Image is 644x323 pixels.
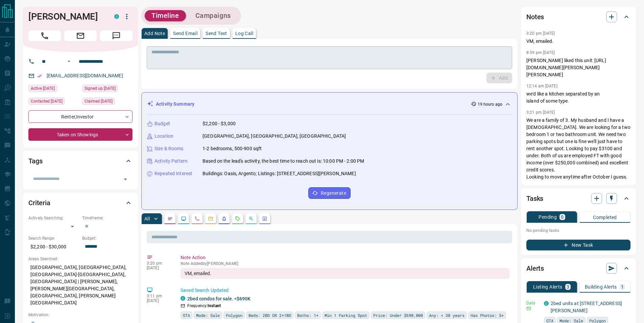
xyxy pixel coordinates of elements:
[373,312,423,319] span: Price: Under $690,000
[208,216,213,221] svg: Emails
[308,187,351,199] button: Regenerate
[526,110,555,115] p: 3:21 pm [DATE]
[297,312,318,319] span: Baths: 1+
[526,260,630,276] div: Alerts
[28,262,133,308] p: [GEOGRAPHIC_DATA], [GEOGRAPHIC_DATA], [GEOGRAPHIC_DATA]-[GEOGRAPHIC_DATA], [GEOGRAPHIC_DATA] | [P...
[187,303,221,309] p: Frequency:
[181,261,509,266] p: Note Added by [PERSON_NAME]
[121,174,130,184] button: Open
[429,312,464,319] span: Any: < 30 years
[202,158,364,165] p: Based on the lead's activity, the best time to reach out is: 10:00 PM - 2:00 PM
[187,296,251,301] a: 2bed condos for sale. <$690K
[28,312,133,318] p: Motivation:
[196,312,220,319] span: Mode: Sale
[235,31,253,36] p: Log Call
[154,145,184,152] p: Size & Rooms
[154,158,188,165] p: Activity Pattern
[82,215,133,221] p: Timeframe:
[147,298,170,303] p: [DATE]
[567,285,569,289] p: 3
[526,300,540,306] p: Daily
[561,215,564,219] p: 0
[82,235,133,241] p: Budget:
[202,120,236,127] p: $2,200 - $3,000
[189,10,238,21] button: Campaigns
[181,268,509,279] div: VM, emailed.
[585,285,617,289] p: Building Alerts
[526,193,543,204] h2: Tasks
[28,197,50,208] h2: Criteria
[226,312,242,319] span: Polygon
[533,285,563,289] p: Listing Alerts
[181,287,509,294] p: Saved Search Updated
[526,263,544,274] h2: Alerts
[28,156,42,166] h2: Tags
[526,117,630,181] p: We are a family of 3. My husband and I have a [DEMOGRAPHIC_DATA]. We are looking for a two bedroo...
[544,301,549,306] div: condos.ca
[28,195,133,211] div: Criteria
[208,303,221,308] strong: Instant
[173,31,197,36] p: Send Email
[526,190,630,207] div: Tasks
[28,128,133,141] div: Taken on Showings
[325,312,367,319] span: Min 1 Parking Spot
[194,216,200,221] svg: Calls
[202,133,346,140] p: [GEOGRAPHIC_DATA], [GEOGRAPHIC_DATA], [GEOGRAPHIC_DATA]
[181,296,185,301] div: condos.ca
[147,261,170,266] p: 3:20 pm
[526,11,544,22] h2: Notes
[147,98,512,110] div: Activity Summary19 hours ago
[28,235,79,241] p: Search Range:
[31,85,55,92] span: Active [DATE]
[183,312,190,319] span: GTA
[181,254,509,261] p: Note Action
[156,101,194,108] p: Activity Summary
[471,312,504,319] span: Has Photos: 5+
[621,285,624,289] p: 1
[526,38,630,45] p: VM, emailed.
[147,294,170,298] p: 3:11 pm
[28,85,79,94] div: Sat Aug 02 2025
[145,10,186,21] button: Timeline
[47,73,123,78] a: [EMAIL_ADDRESS][DOMAIN_NAME]
[28,98,79,107] div: Sun Aug 21 2022
[593,215,617,220] p: Completed
[28,30,61,41] span: Call
[262,216,267,221] svg: Agent Actions
[526,90,630,105] p: we'd like a kitchen separated by an island of some type.
[551,301,622,313] a: 2bed units at [STREET_ADDRESS][PERSON_NAME]
[28,256,133,262] p: Areas Searched:
[154,170,192,177] p: Repeated Interest
[526,9,630,25] div: Notes
[235,216,240,221] svg: Requests
[31,98,63,105] span: Contacted [DATE]
[82,85,133,94] div: Wed Jan 18 2017
[37,74,42,78] svg: Email Verified
[28,153,133,169] div: Tags
[65,57,73,65] button: Open
[147,266,170,270] p: [DATE]
[154,120,170,127] p: Budget
[526,225,630,236] p: No pending tasks
[64,30,97,41] span: Email
[100,30,133,41] span: Message
[526,31,555,36] p: 3:20 pm [DATE]
[144,31,165,36] p: Add Note
[28,241,79,252] p: $2,200 - $30,000
[248,216,254,221] svg: Opportunities
[526,306,531,311] svg: Email
[28,11,104,22] h1: [PERSON_NAME]
[202,170,356,177] p: Buildings: Oasis, Argento; Listings: [STREET_ADDRESS][PERSON_NAME]
[526,84,557,88] p: 12:14 am [DATE]
[221,216,227,221] svg: Listing Alerts
[206,31,227,36] p: Send Text
[82,98,133,107] div: Sat Aug 20 2022
[28,110,133,123] div: Renter , Investor
[154,133,173,140] p: Location
[114,14,119,19] div: condos.ca
[526,50,555,55] p: 8:59 pm [DATE]
[167,216,173,221] svg: Notes
[28,215,79,221] p: Actively Searching:
[248,312,291,319] span: Beds: 2BD OR 2+1BD
[144,216,150,221] p: All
